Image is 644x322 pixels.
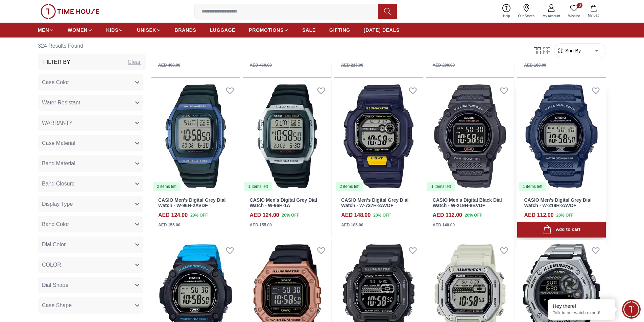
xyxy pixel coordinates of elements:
[38,135,143,151] button: Case Material
[584,3,603,19] button: My Bag
[517,222,606,238] button: Add to cart
[42,301,72,309] span: Case Shape
[516,14,537,19] span: Our Stores
[41,4,99,19] img: ...
[137,24,161,36] a: UNISEX
[336,182,363,191] div: 2 items left
[210,27,236,33] span: LUGGAGE
[302,24,316,36] a: SALE
[190,212,208,218] span: 20 % OFF
[38,297,143,314] button: Case Shape
[42,200,73,208] span: Display Type
[341,197,408,208] a: CASIO Men's Digital Grey Dial Watch - W-737H-2AVDF
[243,80,332,192] img: CASIO Men's Digital Grey Dial Watch - W-96H-1A
[433,197,502,208] a: CASIO Men's Digital Black Dial Watch - W-219H-8BVDF
[42,220,69,228] span: Band Color
[282,212,299,218] span: 20 % OFF
[38,74,143,91] button: Case Color
[38,257,143,273] button: COLOR
[151,80,240,192] img: CASIO Men's Digital Grey Dial Watch - W-96H-2AVDF
[250,222,272,228] div: AED 155.00
[465,212,482,218] span: 20 % OFF
[38,237,143,253] button: Dial Color
[622,300,641,319] div: Chat Widget
[364,27,400,33] span: [DATE] DEALS
[42,159,75,168] span: Band Material
[42,241,66,249] span: Dial Color
[566,14,582,19] span: Wishlist
[433,222,455,228] div: AED 140.00
[250,197,317,208] a: CASIO Men's Digital Grey Dial Watch - W-96H-1A
[249,27,284,33] span: PROMOTIONS
[524,197,591,208] a: CASIO Men's Digital Grey Dial Watch - W-219H-2AVDF
[128,58,141,66] div: Clear
[543,225,580,234] div: Add to cart
[540,14,563,19] span: My Account
[564,3,584,20] a: 0Wishlist
[334,80,423,192] a: CASIO Men's Digital Grey Dial Watch - W-737H-2AVDF2 items left
[514,3,539,20] a: Our Stores
[38,176,143,192] button: Band Closure
[249,24,289,36] a: PROMOTIONS
[38,115,143,131] button: WARRANTY
[556,212,574,218] span: 20 % OFF
[585,13,602,18] span: My Bag
[519,182,546,191] div: 1 items left
[210,24,236,36] a: LUGGAGE
[302,27,316,33] span: SALE
[106,24,123,36] a: KIDS
[38,27,49,33] span: MEN
[500,14,513,19] span: Help
[433,62,455,68] div: AED 200.00
[38,95,143,111] button: Water Resistant
[38,277,143,293] button: Dial Shape
[158,62,180,68] div: AED 460.00
[38,216,143,232] button: Band Color
[42,281,68,289] span: Dial Shape
[42,261,61,269] span: COLOR
[38,196,143,212] button: Display Type
[341,222,363,228] div: AED 185.00
[42,99,80,107] span: Water Resistant
[250,62,272,68] div: AED 460.00
[68,27,88,33] span: WOMEN
[158,211,188,219] h4: AED 124.00
[158,197,225,208] a: CASIO Men's Digital Grey Dial Watch - W-96H-2AVDF
[553,303,610,309] div: Hey there!
[38,38,146,54] h6: 324 Results Found
[243,80,332,192] a: CASIO Men's Digital Grey Dial Watch - W-96H-1A1 items left
[329,27,350,33] span: GIFTING
[341,211,371,219] h4: AED 148.00
[517,80,606,192] a: CASIO Men's Digital Grey Dial Watch - W-219H-2AVDF1 items left
[175,27,196,33] span: BRANDS
[427,182,455,191] div: 1 items left
[426,80,515,192] img: CASIO Men's Digital Black Dial Watch - W-219H-8BVDF
[42,139,75,147] span: Case Material
[175,24,196,36] a: BRANDS
[137,27,156,33] span: UNISEX
[564,47,582,54] span: Sort By:
[334,80,423,192] img: CASIO Men's Digital Grey Dial Watch - W-737H-2AVDF
[42,180,75,188] span: Band Closure
[151,80,240,192] a: CASIO Men's Digital Grey Dial Watch - W-96H-2AVDF2 items left
[341,62,363,68] div: AED 215.00
[433,211,462,219] h4: AED 112.00
[42,78,69,86] span: Case Color
[42,119,73,127] span: WARRANTY
[244,182,272,191] div: 1 items left
[250,211,279,219] h4: AED 124.00
[499,3,514,20] a: Help
[524,62,546,68] div: AED 180.00
[517,80,606,192] img: CASIO Men's Digital Grey Dial Watch - W-219H-2AVDF
[557,47,582,54] button: Sort By:
[373,212,390,218] span: 20 % OFF
[38,24,54,36] a: MEN
[68,24,93,36] a: WOMEN
[577,3,582,8] span: 0
[553,310,610,316] p: Talk to our watch expert!
[426,80,515,192] a: CASIO Men's Digital Black Dial Watch - W-219H-8BVDF1 items left
[329,24,350,36] a: GIFTING
[43,58,70,66] h3: Filter By
[158,222,180,228] div: AED 155.00
[106,27,118,33] span: KIDS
